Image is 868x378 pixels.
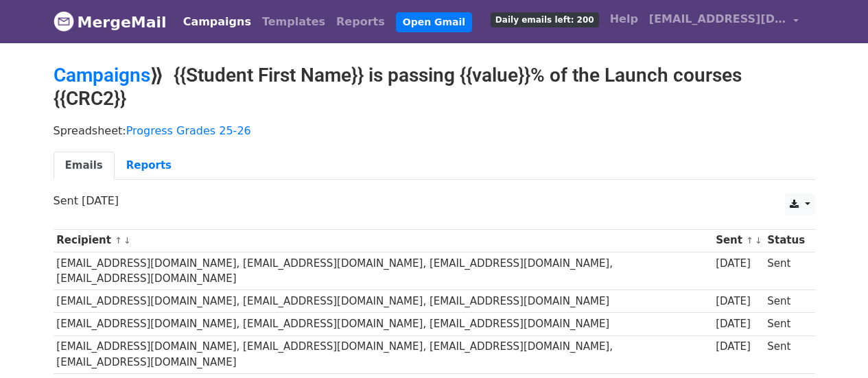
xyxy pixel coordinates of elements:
a: MergeMail [54,8,167,36]
a: Campaigns [178,8,257,36]
a: Campaigns [54,64,150,86]
a: ↓ [755,235,762,246]
td: Sent [764,290,808,313]
div: [DATE] [716,294,761,309]
iframe: Chat Widget [799,312,868,378]
div: [DATE] [716,316,761,332]
a: Reports [331,8,390,36]
a: Daily emails left: 200 [485,5,605,33]
a: Progress Grades 25-26 [126,124,251,137]
td: [EMAIL_ADDRESS][DOMAIN_NAME], [EMAIL_ADDRESS][DOMAIN_NAME], [EMAIL_ADDRESS][DOMAIN_NAME] [54,290,713,313]
h2: ⟫ {{Student First Name}} is passing {{value}}% of the Launch courses {{CRC2}} [54,64,815,110]
a: ↑ [746,235,753,246]
a: ↓ [124,235,131,246]
div: [DATE] [716,339,761,355]
img: MergeMail logo [54,11,74,32]
span: Daily emails left: 200 [491,12,599,27]
td: Sent [764,252,808,290]
td: [EMAIL_ADDRESS][DOMAIN_NAME], [EMAIL_ADDRESS][DOMAIN_NAME], [EMAIL_ADDRESS][DOMAIN_NAME] [54,313,713,335]
span: [EMAIL_ADDRESS][DOMAIN_NAME] [649,11,786,27]
p: Spreadsheet: [54,123,815,138]
a: ↑ [115,235,122,246]
td: Sent [764,313,808,335]
th: Status [764,229,808,252]
a: Reports [115,152,183,180]
td: [EMAIL_ADDRESS][DOMAIN_NAME], [EMAIL_ADDRESS][DOMAIN_NAME], [EMAIL_ADDRESS][DOMAIN_NAME], [EMAIL_... [54,252,713,290]
a: Emails [54,152,115,180]
a: Templates [257,8,331,36]
a: Open Gmail [396,12,472,32]
td: [EMAIL_ADDRESS][DOMAIN_NAME], [EMAIL_ADDRESS][DOMAIN_NAME], [EMAIL_ADDRESS][DOMAIN_NAME], [EMAIL_... [54,335,713,374]
th: Sent [712,229,764,252]
a: Help [605,5,644,33]
p: Sent [DATE] [54,193,815,208]
td: Sent [764,335,808,374]
div: [DATE] [716,256,761,272]
a: [EMAIL_ADDRESS][DOMAIN_NAME] [644,5,804,38]
th: Recipient [54,229,713,252]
